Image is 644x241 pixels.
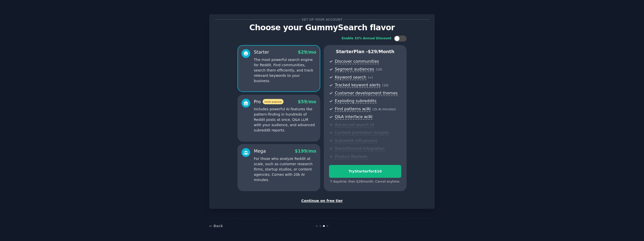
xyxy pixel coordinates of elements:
[368,49,394,54] span: $ 29 /month
[335,114,372,120] span: Q&A interface w/AI
[335,138,377,144] span: Subreddit influencers
[209,224,223,228] a: ← Back
[335,83,380,88] span: Tracked keyword alerts
[335,130,389,135] span: Content promotion insights
[254,49,269,55] div: Starter
[335,107,371,112] span: Find patterns w/AI
[335,146,385,151] span: Slack/Discord integration
[298,50,316,55] span: $ 29 /mo
[382,84,388,87] span: ( 10 )
[295,149,316,154] span: $ 199 /mo
[368,76,373,79] span: ( ∞ )
[215,23,429,32] p: Choose your GummySearch flavor
[329,49,401,55] p: Starter Plan -
[372,108,396,111] span: ( 2k AI minutes )
[329,180,401,184] div: 7 days trial, then $ 29 /month . Cancel anytime.
[335,75,366,80] span: Keyword search
[376,68,382,71] span: ( 10 )
[335,98,376,104] span: Exploding subreddits
[254,148,266,154] div: Mega
[263,99,284,104] span: most popular
[335,122,374,128] span: Advanced search UI
[335,154,367,159] span: Product Reviews
[254,156,316,183] p: For those who analyze Reddit at scale, such as customer research firms, startup studios, or conte...
[254,57,316,84] p: The most powerful search engine for Reddit. Find communities, search them efficiently, and track ...
[254,107,316,133] p: Includes powerful AI features like pattern-finding in hundreds of Reddit posts at once, Q&A LLM w...
[254,99,284,105] div: Pro
[335,91,398,96] span: Customer development themes
[329,165,401,178] button: TryStarterfor$10
[335,67,374,72] span: Segment audiences
[298,99,316,104] span: $ 59 /mo
[215,198,429,203] div: Continue on free tier
[301,17,343,22] span: Set up your account
[335,59,379,64] span: Discover communities
[329,169,401,174] div: Try Starter for $10
[342,36,391,41] div: Enable 33% Annual Discount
